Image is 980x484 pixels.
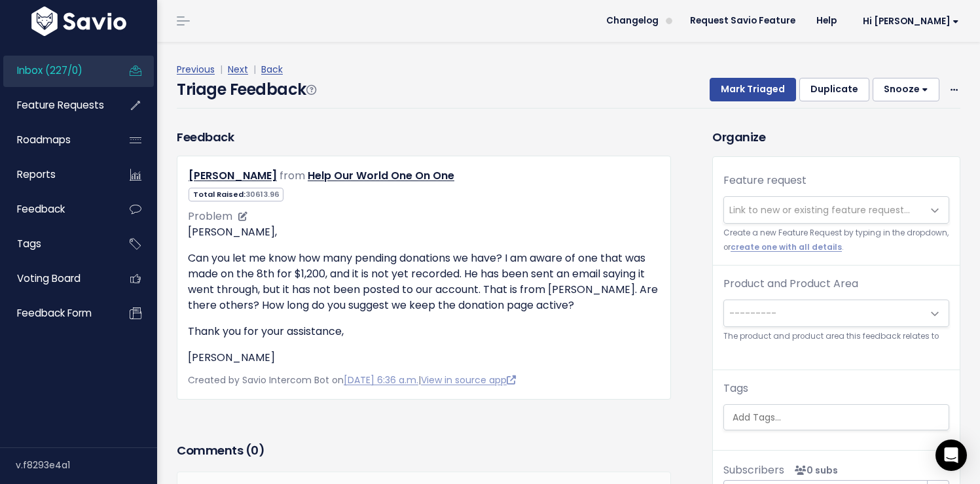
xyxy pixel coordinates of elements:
a: Roadmaps [3,125,109,155]
p: [PERSON_NAME] [188,350,660,366]
div: v.f8293e4a1 [16,448,157,482]
span: Feedback form [17,306,92,320]
span: from [280,168,305,183]
p: [PERSON_NAME], [188,224,660,240]
label: Tags [723,381,748,396]
label: Product and Product Area [723,276,858,292]
a: [DATE] 6:36 a.m. [344,373,418,387]
span: Problem [188,209,232,224]
a: Inbox (227/0) [3,56,109,86]
span: Total Raised: [189,188,283,201]
span: Changelog [606,16,659,26]
a: Feature Requests [3,90,109,120]
span: Reports [17,167,56,181]
span: Feature Requests [17,98,104,112]
a: create one with all details [731,242,842,252]
a: Voting Board [3,264,109,294]
p: Thank you for your assistance, [188,324,660,339]
input: Add Tags... [727,411,949,424]
span: Subscribers [723,462,784,477]
p: Can you let me know how many pending donations we have? I am aware of one that was made on the 8t... [188,251,660,313]
div: Open Intercom Messenger [935,440,967,471]
h3: Organize [712,128,960,146]
a: Tags [3,229,109,259]
a: Feedback form [3,298,109,328]
a: Next [228,63,248,76]
button: Snooze [873,78,939,101]
span: | [251,63,259,76]
a: Previous [177,63,215,76]
span: Created by Savio Intercom Bot on | [188,373,516,387]
span: | [217,63,225,76]
a: View in source app [421,373,516,387]
a: [PERSON_NAME] [189,168,277,183]
span: Inbox (227/0) [17,63,82,77]
h3: Feedback [177,128,234,146]
span: Link to new or existing feature request... [729,203,910,216]
a: Request Savio Feature [680,11,806,31]
small: The product and product area this feedback relates to [723,330,949,343]
h4: Triage Feedback [177,78,316,101]
span: Roadmaps [17,133,71,147]
img: logo-white.9d6f32f41409.svg [28,7,130,36]
span: --------- [729,307,776,320]
a: Hi [PERSON_NAME] [847,11,970,31]
span: Hi [PERSON_NAME] [863,16,959,26]
span: Voting Board [17,271,81,285]
label: Feature request [723,173,807,188]
a: Help [806,11,847,31]
span: Feedback [17,202,65,216]
a: Reports [3,160,109,190]
span: 0 [251,442,259,458]
span: 30613.96 [245,189,280,199]
a: Help Our World One On One [308,168,454,183]
a: Back [261,63,283,76]
a: Feedback [3,194,109,224]
span: Tags [17,237,41,251]
span: <p><strong>Subscribers</strong><br><br> No subscribers yet<br> </p> [789,464,838,477]
button: Duplicate [799,78,869,101]
small: Create a new Feature Request by typing in the dropdown, or . [723,226,949,254]
button: Mark Triaged [710,78,796,101]
h3: Comments ( ) [177,441,671,460]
